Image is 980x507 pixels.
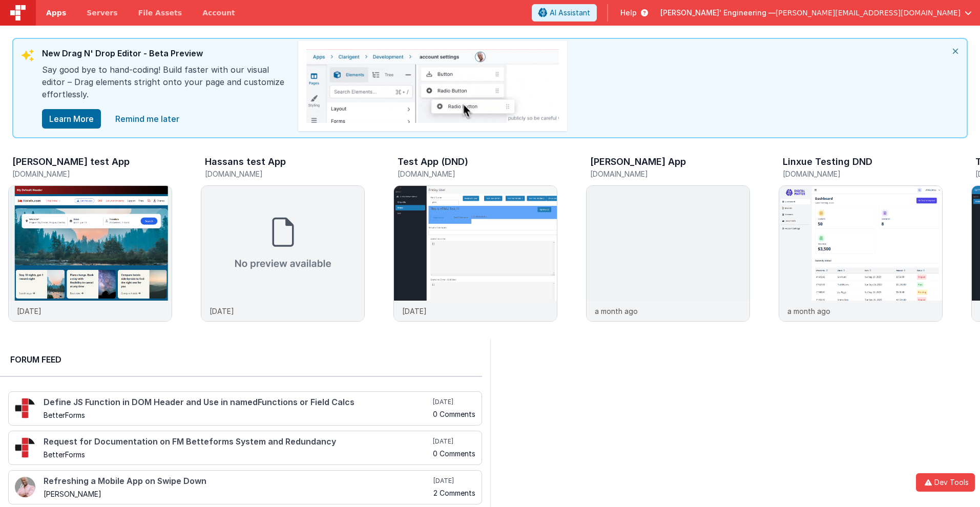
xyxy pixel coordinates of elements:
[8,391,482,426] a: Define JS Function in DOM Header and Use in namedFunctions or Field Calcs BetterForms [DATE] 0 Co...
[15,398,35,418] img: 295_2.png
[205,170,365,178] h5: [DOMAIN_NAME]
[787,306,830,316] p: a month ago
[433,437,475,446] h5: [DATE]
[660,8,972,18] button: [PERSON_NAME]' Engineering — [PERSON_NAME][EMAIL_ADDRESS][DOMAIN_NAME]
[783,170,943,178] h5: [DOMAIN_NAME]
[433,410,475,418] h5: 0 Comments
[550,8,590,18] span: AI Assistant
[660,8,776,18] span: [PERSON_NAME]' Engineering —
[87,8,117,18] span: Servers
[433,477,475,485] h5: [DATE]
[44,490,431,498] h5: [PERSON_NAME]
[8,431,482,465] a: Request for Documentation on FM Betteforms System and Redundancy BetterForms [DATE] 0 Comments
[595,306,638,316] p: a month ago
[138,8,182,18] span: File Assets
[916,473,975,492] button: Dev Tools
[398,170,557,178] h5: [DOMAIN_NAME]
[10,353,472,366] h2: Forum Feed
[433,450,475,457] h5: 0 Comments
[44,398,431,407] h4: Define JS Function in DOM Header and Use in namedFunctions or Field Calcs
[590,170,750,178] h5: [DOMAIN_NAME]
[15,477,35,497] img: 411_2.png
[42,64,288,109] div: Say good bye to hand-coding! Build faster with our visual editor – Drag elements stright onto you...
[433,398,475,406] h5: [DATE]
[109,109,185,129] a: close
[205,157,286,167] h3: Hassans test App
[44,477,431,486] h4: Refreshing a Mobile App on Swipe Down
[46,8,66,18] span: Apps
[402,306,427,316] p: [DATE]
[590,157,686,167] h3: [PERSON_NAME] App
[532,4,597,22] button: AI Assistant
[44,411,431,419] h5: BetterForms
[44,451,431,458] h5: BetterForms
[433,489,475,497] h5: 2 Comments
[210,306,234,316] p: [DATE]
[42,109,101,129] button: Learn More
[42,47,288,64] div: New Drag N' Drop Editor - Beta Preview
[15,437,35,458] img: 295_2.png
[398,157,468,167] h3: Test App (DND)
[783,157,872,167] h3: Linxue Testing DND
[776,8,961,18] span: [PERSON_NAME][EMAIL_ADDRESS][DOMAIN_NAME]
[12,157,130,167] h3: [PERSON_NAME] test App
[8,470,482,504] a: Refreshing a Mobile App on Swipe Down [PERSON_NAME] [DATE] 2 Comments
[944,39,967,64] i: close
[12,170,172,178] h5: [DOMAIN_NAME]
[620,8,637,18] span: Help
[44,437,431,447] h4: Request for Documentation on FM Betteforms System and Redundancy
